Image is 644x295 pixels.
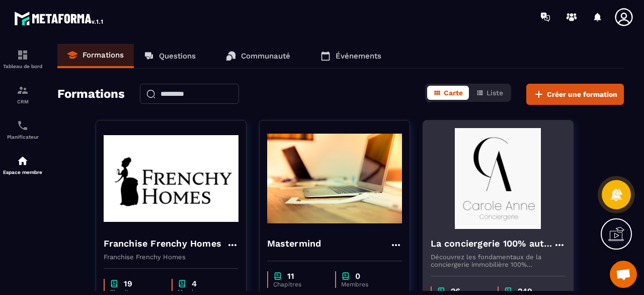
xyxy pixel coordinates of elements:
p: Franchise Frenchy Homes [104,253,238,261]
img: formation-background [267,128,402,229]
span: Créer une formation [547,89,617,99]
span: Carte [444,89,463,97]
p: Communauté [241,51,290,61]
img: chapter [178,279,187,288]
a: Communauté [216,44,300,68]
p: CRM [3,99,43,104]
p: Formations [83,50,124,60]
img: formation [17,49,29,61]
p: Membres [341,281,392,288]
button: Carte [427,86,469,100]
h2: Formations [57,84,125,105]
img: chapter [110,279,119,288]
p: 4 [192,279,197,288]
a: Événements [310,44,391,68]
a: Ouvrir le chat [610,261,637,288]
img: chapter [341,271,350,281]
button: Liste [470,86,509,100]
a: schedulerschedulerPlanificateur [3,112,43,147]
a: formationformationTableau de bord [3,41,43,77]
p: Espace membre [3,169,43,175]
p: Tableau de bord [3,64,43,69]
p: 0 [355,271,360,281]
p: 11 [287,271,294,281]
h4: Franchise Frenchy Homes [104,237,222,251]
p: Planificateur [3,134,43,140]
h4: La conciergerie 100% automatisée [431,237,553,251]
p: Événements [336,51,381,61]
img: formation-background [104,128,238,229]
img: chapter [273,271,282,281]
img: automations [17,155,29,167]
p: Questions [159,51,196,61]
img: scheduler [17,120,29,132]
a: formationformationCRM [3,77,43,112]
img: formation-background [431,128,566,229]
img: logo [14,9,105,27]
p: Découvrez les fondamentaux de la conciergerie immobilière 100% automatisée. Cette formation est c... [431,253,566,268]
a: automationsautomationsEspace membre [3,147,43,183]
button: Créer une formation [526,84,624,105]
a: Formations [57,44,134,68]
img: formation [17,84,29,96]
span: Liste [487,89,503,97]
p: 19 [124,279,132,288]
h4: Mastermind [267,237,321,251]
a: Questions [134,44,206,68]
p: Chapitres [273,281,325,288]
